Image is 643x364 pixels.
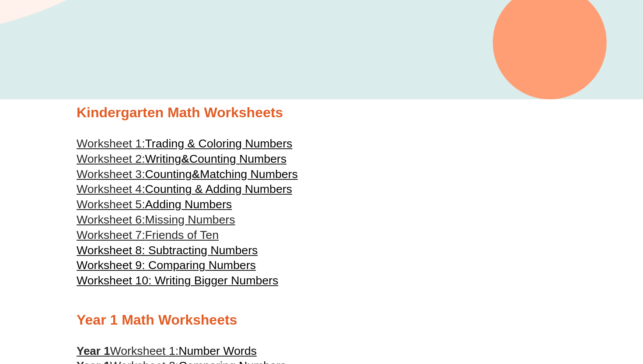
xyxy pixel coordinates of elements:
a: Worksheet 4:Counting & Adding Numbers [77,182,292,196]
span: Trading & Coloring Numbers [145,137,293,150]
span: Worksheet 5: [77,198,145,211]
a: Worksheet 7:Friends of Ten [77,228,219,241]
span: Worksheet 4: [77,182,145,196]
span: Worksheet 7: [77,228,145,241]
span: Friends of Ten [145,228,219,241]
a: Worksheet 1:Trading & Coloring Numbers [77,137,292,150]
span: Writing [145,152,181,165]
a: Worksheet 5:Adding Numbers [77,198,232,211]
iframe: Chat Widget [493,265,643,364]
span: Matching Numbers [200,168,298,181]
a: Worksheet 3:Counting&Matching Numbers [77,168,298,181]
span: Number Words [178,344,257,357]
span: Counting & Adding Numbers [145,182,292,196]
a: Worksheet 10: Writing Bigger Numbers [77,274,278,287]
h2: Kindergarten Math Worksheets [77,104,566,122]
span: Worksheet 3: [77,168,145,181]
span: Counting [145,168,192,181]
span: Worksheet 2: [77,152,145,165]
a: Worksheet 2:Writing&Counting Numbers [77,152,287,165]
span: Worksheet 1: [110,344,179,357]
span: Worksheet 6: [77,213,145,226]
a: Worksheet 8: Subtracting Numbers [77,244,258,257]
h2: Year 1 Math Worksheets [77,311,566,329]
a: Worksheet 6:Missing Numbers [77,213,235,226]
span: Adding Numbers [145,198,232,211]
a: Year 1Worksheet 1:Number Words [77,344,257,357]
span: Counting Numbers [189,152,287,165]
span: Worksheet 1: [77,137,145,150]
a: Worksheet 9: Comparing Numbers [77,259,256,272]
span: Missing Numbers [145,213,235,226]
